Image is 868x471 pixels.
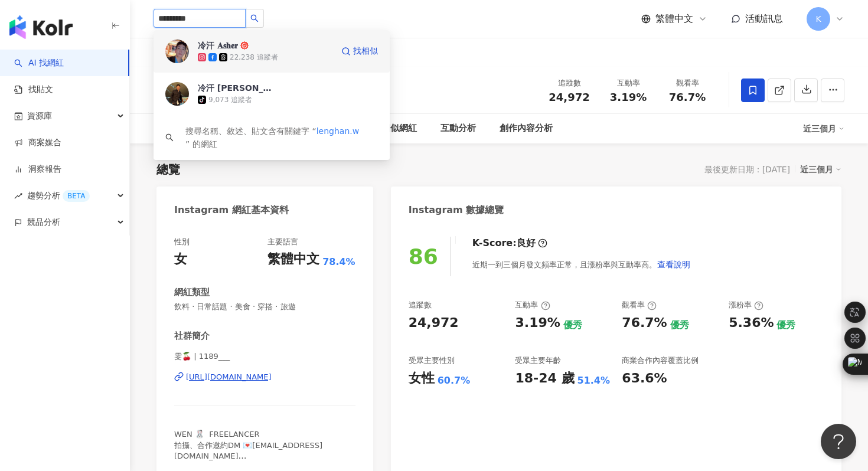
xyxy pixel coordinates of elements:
[409,244,438,269] div: 86
[472,237,547,250] div: K-Score :
[14,84,53,96] a: 找貼文
[438,374,471,387] div: 60.7%
[165,82,189,106] img: KOL Avatar
[472,253,691,276] div: 近期一到三個月發文頻率正常，且漲粉率與互動率高。
[610,91,647,103] span: 3.19%
[14,57,64,69] a: searchAI 找網紅
[657,260,690,269] span: 查看說明
[655,12,693,25] span: 繁體中文
[250,14,259,22] span: search
[186,372,272,382] div: [URL][DOMAIN_NAME]
[745,13,783,24] span: 活動訊息
[185,125,378,151] div: 搜尋名稱、敘述、貼文含有關鍵字 “ ” 的網紅
[322,256,355,269] span: 78.4%
[515,369,574,388] div: 18-24 歲
[409,355,455,366] div: 受眾主要性別
[381,122,417,136] div: 相似網紅
[622,314,667,332] div: 76.7%
[198,40,238,51] div: 冷汗 𝐀𝐬𝐡𝐞𝐫
[803,119,844,138] div: 近三個月
[800,162,841,177] div: 近三個月
[577,374,611,387] div: 51.4%
[515,300,550,310] div: 互動率
[174,286,210,299] div: 網紅類型
[549,91,589,103] span: 24,972
[665,77,710,89] div: 觀看率
[409,204,504,217] div: Instagram 數據總覽
[174,351,355,362] span: 雯🍒 | 1189___
[669,91,706,103] span: 76.7%
[606,77,651,89] div: 互動率
[440,122,476,136] div: 互動分析
[27,182,90,209] span: 趨勢分析
[341,40,378,63] a: 找相似
[174,237,190,247] div: 性別
[63,190,90,202] div: BETA
[515,355,561,366] div: 受眾主要年齡
[174,430,322,471] span: WEN 🐰 ྀི FREELANCER 拍攝、合作邀約DM 💌[EMAIL_ADDRESS][DOMAIN_NAME] （小盒子容易看不見！）
[517,237,536,250] div: 良好
[156,161,180,178] div: 總覽
[174,330,210,342] div: 社群簡介
[776,319,795,332] div: 優秀
[670,319,689,332] div: 優秀
[9,15,73,39] img: logo
[409,314,459,332] div: 24,972
[409,300,432,310] div: 追蹤數
[14,163,61,175] a: 洞察報告
[174,250,187,269] div: 女
[815,12,821,25] span: K
[174,372,355,382] a: [URL][DOMAIN_NAME]
[230,53,278,63] div: 22,238 追蹤者
[729,300,763,310] div: 漲粉率
[622,355,699,366] div: 商業合作內容覆蓋比例
[515,314,560,332] div: 3.19%
[27,103,52,129] span: 資源庫
[622,300,657,310] div: 觀看率
[316,126,360,136] span: lenghan.w
[353,45,378,57] span: 找相似
[27,209,60,235] span: 競品分析
[821,424,856,459] iframe: Help Scout Beacon - Open
[14,192,22,200] span: rise
[14,137,61,149] a: 商案媒合
[729,314,774,332] div: 5.36%
[547,77,592,89] div: 追蹤數
[165,133,174,142] span: search
[657,253,691,276] button: 查看說明
[174,204,289,217] div: Instagram 網紅基本資料
[208,95,252,105] div: 9,073 追蹤者
[622,369,667,388] div: 63.6%
[563,319,582,332] div: 優秀
[704,165,790,174] div: 最後更新日期：[DATE]
[267,250,319,269] div: 繁體中文
[165,40,189,63] img: KOL Avatar
[500,122,553,136] div: 創作內容分析
[267,237,298,247] div: 主要語言
[174,302,355,312] span: 飲料 · 日常話題 · 美食 · 穿搭 · 旅遊
[198,82,275,94] div: 冷汗 [PERSON_NAME]
[409,369,435,388] div: 女性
